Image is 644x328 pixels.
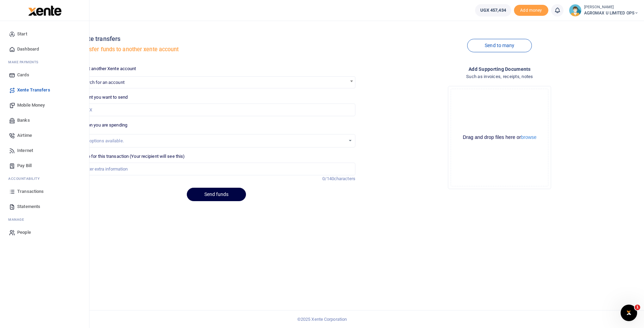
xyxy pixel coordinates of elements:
[13,176,40,181] span: countability
[361,73,638,80] h4: Such as invoices, receipts, notes
[467,39,532,52] a: Send to many
[6,173,84,184] li: Ac
[78,76,355,88] span: Search for an account
[475,4,511,17] a: UGX 457,434
[569,4,581,17] img: profile-user
[6,158,84,173] a: Pay Bill
[361,65,638,73] h4: Add supporting Documents
[81,80,125,85] span: Search for an account
[6,184,84,199] a: Transactions
[6,42,84,57] a: Dashboard
[6,57,84,67] li: M
[17,31,27,37] span: Start
[584,4,638,10] small: [PERSON_NAME]
[187,188,246,201] button: Send funds
[472,4,514,17] li: Wallet ballance
[451,134,548,141] div: Drag and drop files here or
[584,10,638,16] span: AGROMAX U LIMITED OPS
[17,102,45,109] span: Mobile Money
[569,4,638,17] a: profile-user [PERSON_NAME] AGROMAX U LIMITED OPS
[17,132,32,139] span: Airtime
[78,163,355,176] input: Enter extra information
[6,26,84,42] a: Start
[6,225,84,240] a: People
[78,103,355,117] input: UGX
[78,46,355,53] h5: Transfer funds to another xente account
[78,153,185,160] label: Memo for this transaction (Your recipient will see this)
[6,83,84,98] a: Xente Transfers
[17,117,30,124] span: Banks
[514,5,548,16] span: Add money
[322,176,334,181] span: 0/140
[12,59,39,65] span: ake Payments
[6,143,84,158] a: Internet
[17,87,50,94] span: Xente Transfers
[78,122,127,129] label: Reason you are spending
[17,162,32,169] span: Pay Bill
[6,199,84,214] a: Statements
[6,67,84,83] a: Cards
[17,46,39,53] span: Dashboard
[17,147,33,154] span: Internet
[6,214,84,225] li: M
[78,94,128,101] label: Amount you want to send
[17,203,40,210] span: Statements
[83,138,345,144] div: No options available.
[6,98,84,113] a: Mobile Money
[78,77,355,87] span: Search for an account
[17,72,29,78] span: Cards
[12,217,24,222] span: anage
[621,305,637,321] iframe: Intercom live chat
[514,7,548,12] a: Add money
[6,128,84,143] a: Airtime
[635,305,640,310] span: 1
[28,6,62,16] img: logo-large
[17,229,31,236] span: People
[28,8,62,13] a: logo-small logo-large logo-large
[521,135,536,140] button: browse
[448,86,551,189] div: File Uploader
[78,65,136,72] label: Select another Xente account
[17,188,44,195] span: Transactions
[514,5,548,16] li: Toup your wallet
[480,7,506,14] span: UGX 457,434
[78,35,355,43] h4: Xente transfers
[6,113,84,128] a: Banks
[334,176,355,181] span: characters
